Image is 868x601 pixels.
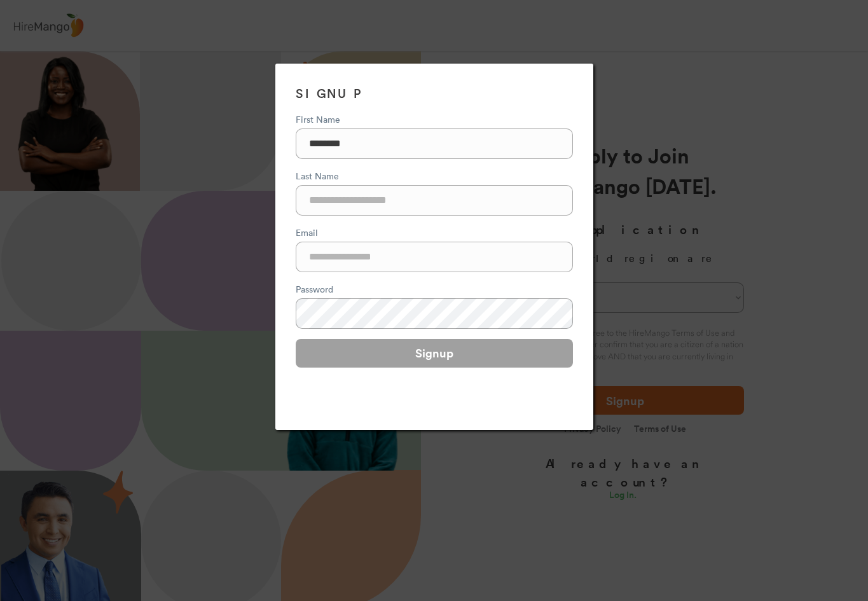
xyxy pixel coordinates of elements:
button: Signup [296,339,573,368]
div: Last Name [296,169,573,183]
div: First Name [296,113,573,126]
h3: SIGNUP [296,84,573,102]
div: Email [296,226,573,239]
div: Password [296,282,573,296]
